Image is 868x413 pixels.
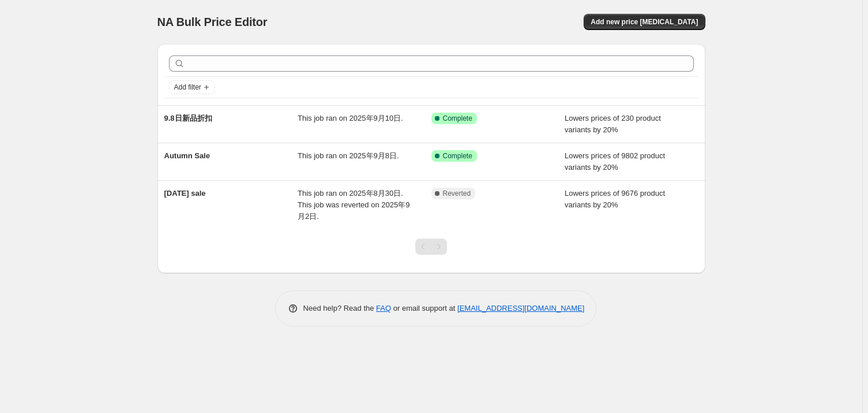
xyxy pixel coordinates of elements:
[415,239,447,255] nav: Pagination
[565,151,665,172] span: Lowers prices of 9802 product variants by 20%
[443,151,472,161] span: Complete
[298,114,403,122] span: This job ran on 2025年9月10日.
[591,17,698,27] span: Add new price [MEDICAL_DATA]
[584,14,705,30] button: Add new price [MEDICAL_DATA]
[169,80,215,94] button: Add filter
[565,189,665,209] span: Lowers prices of 9676 product variants by 20%
[303,304,377,312] span: Need help? Read the
[443,189,471,198] span: Reverted
[443,114,472,123] span: Complete
[164,114,212,122] span: 9.8日新品折扣
[157,16,268,28] span: NA Bulk Price Editor
[164,189,206,198] span: [DATE] sale
[376,304,391,312] a: FAQ
[391,304,457,312] span: or email support at
[164,151,210,160] span: Autumn Sale
[174,83,201,92] span: Add filter
[298,151,399,160] span: This job ran on 2025年9月8日.
[565,114,661,134] span: Lowers prices of 230 product variants by 20%
[298,189,409,221] span: This job ran on 2025年8月30日. This job was reverted on 2025年9月2日.
[457,304,584,312] a: [EMAIL_ADDRESS][DOMAIN_NAME]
